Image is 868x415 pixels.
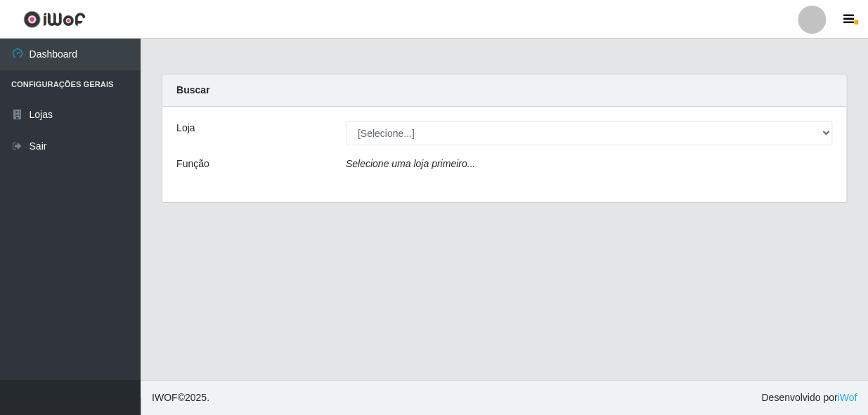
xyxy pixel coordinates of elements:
[176,121,195,136] label: Loja
[761,390,857,405] span: Desenvolvido por
[837,392,857,403] a: iWof
[23,11,86,28] img: CoreUI Logo
[176,84,209,95] strong: Buscar
[152,390,209,405] span: © 2025 .
[152,392,178,403] span: IWOF
[346,158,475,169] i: Selecione uma loja primeiro...
[176,157,209,171] label: Função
